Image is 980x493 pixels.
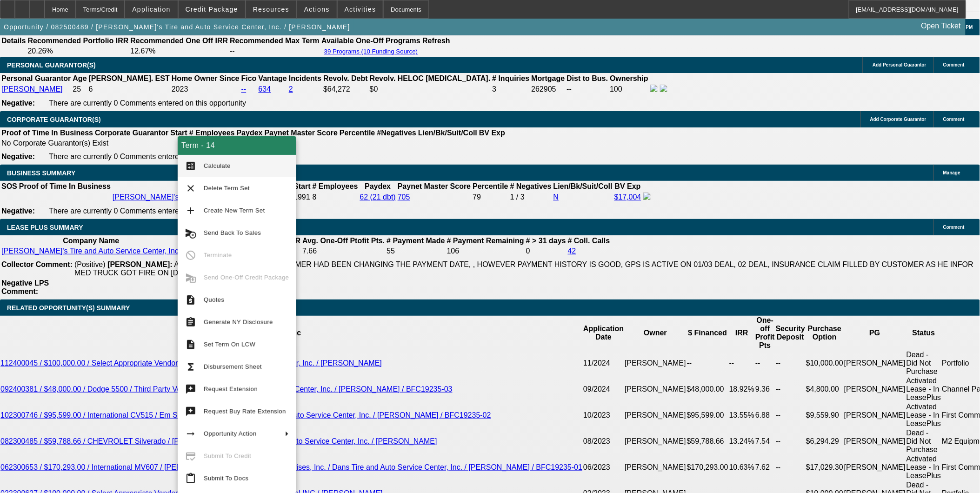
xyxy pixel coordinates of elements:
[729,454,755,480] td: 10.63%
[186,6,238,13] span: Credit Package
[0,359,382,367] a: 112400045 / $100,000.00 / Select Appropriate Vendor / Dans Tire and Auto Service Center, Inc. / [...
[755,454,775,480] td: 7.62
[0,411,491,419] a: 102300746 / $95,599.00 / International CV515 / Em Sil Enterprises Inc. / Dans Tire and Auto Servi...
[844,428,906,454] td: [PERSON_NAME]
[204,296,224,303] span: Quotes
[74,260,106,268] span: (Positive)
[624,428,687,454] td: [PERSON_NAME]
[492,74,529,82] b: # Inquiries
[526,246,567,256] td: 0
[729,402,755,428] td: 13.55%
[1,139,509,148] td: No Corporate Guarantor(s) Exist
[302,246,385,256] td: 7.66
[7,61,96,69] span: PERSONAL GUARANTOR(S)
[338,0,383,18] button: Activities
[687,454,729,480] td: $170,293.00
[340,129,375,137] b: Percentile
[870,117,927,122] span: Add Corporate Guarantor
[95,129,168,137] b: Corporate Guarantor
[89,74,170,82] b: [PERSON_NAME]. EST
[185,294,196,306] mat-icon: request_quote
[289,74,321,82] b: Incidents
[553,182,613,190] b: Lien/Bk/Suit/Coll
[806,428,844,454] td: $6,294.29
[237,129,263,137] b: Paydex
[906,316,942,350] th: Status
[609,84,649,94] td: 100
[229,47,320,56] td: --
[1,36,26,46] th: Details
[1,182,18,191] th: SOS
[204,319,273,326] span: Generate NY Disclosure
[844,316,906,350] th: PG
[185,205,196,216] mat-icon: add
[204,162,231,169] span: Calculate
[526,237,566,245] b: # > 31 days
[229,36,320,46] th: Recommended Max Term
[775,316,806,350] th: Security Deposit
[473,193,508,201] div: 79
[755,376,775,402] td: 9.36
[583,428,624,454] td: 08/2023
[473,182,508,190] b: Percentile
[1,74,71,82] b: Personal Guarantor
[844,454,906,480] td: [PERSON_NAME]
[615,182,641,190] b: BV Exp
[398,182,471,190] b: Paynet Master Score
[918,18,965,34] a: Open Ticket
[806,350,844,376] td: $10,000.00
[370,74,491,82] b: Revolv. HELOC [MEDICAL_DATA].
[1,128,93,138] th: Proof of Time In Business
[369,84,491,94] td: $0
[204,185,250,192] span: Delete Term Set
[567,84,609,94] td: --
[806,402,844,428] td: $9,559.90
[63,237,119,245] b: Company Name
[1,153,35,160] b: Negative:
[204,430,257,437] span: Opportunity Action
[568,247,576,255] a: 42
[130,47,228,56] td: 12.67%
[583,454,624,480] td: 06/2023
[650,85,658,92] img: facebook-icon.png
[906,454,942,480] td: Activated Lease - In LeasePlus
[27,47,129,56] td: 20.26%
[241,74,257,82] b: Fico
[7,304,130,312] span: RELATED OPPORTUNITY(S) SUMMARY
[510,193,552,201] div: 1 / 3
[806,454,844,480] td: $17,029.30
[88,84,170,94] td: 6
[447,246,525,256] td: 106
[185,406,196,417] mat-icon: try
[660,85,667,92] img: linkedin-icon.png
[906,376,942,402] td: Activated Lease - In LeasePlus
[0,463,582,471] a: 062300653 / $170,293.00 / International MV607 / [PERSON_NAME] & Associates Enterprises, Inc. / Da...
[49,153,246,160] span: There are currently 0 Comments entered on this opportunity
[19,182,111,191] th: Proof of Time In Business
[323,74,368,82] b: Revolv. Debt
[729,376,755,402] td: 18.92%
[0,437,437,445] a: 082300485 / $59,788.66 / CHEVROLET Silverado / [PERSON_NAME] / Dans Tire and Auto Service Center,...
[289,85,293,93] a: 2
[297,0,337,18] button: Actions
[729,316,755,350] th: IRR
[365,182,391,190] b: Paydex
[185,339,196,350] mat-icon: description
[643,193,651,200] img: facebook-icon.png
[185,361,196,373] mat-icon: functions
[1,247,180,255] a: [PERSON_NAME]'s Tire and Auto Service Center, Inc.
[185,384,196,395] mat-icon: try
[125,0,177,18] button: Application
[568,237,610,245] b: # Coll. Calls
[687,316,729,350] th: $ Financed
[323,84,368,94] td: $64,272
[844,402,906,428] td: [PERSON_NAME]
[302,237,385,245] b: Avg. One-Off Ptofit Pts.
[906,350,942,376] td: Dead - Did Not Purchase
[241,85,247,93] a: --
[304,6,330,13] span: Actions
[943,62,965,67] span: Comment
[775,402,806,428] td: --
[1,99,35,107] b: Negative:
[74,260,973,277] span: ALL ARE SERVICE DEALS, CUSTOMER HAD BEEN CHANGING THE PAYMENT DATE, , HOWEVER PAYMENT HISTORY IS ...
